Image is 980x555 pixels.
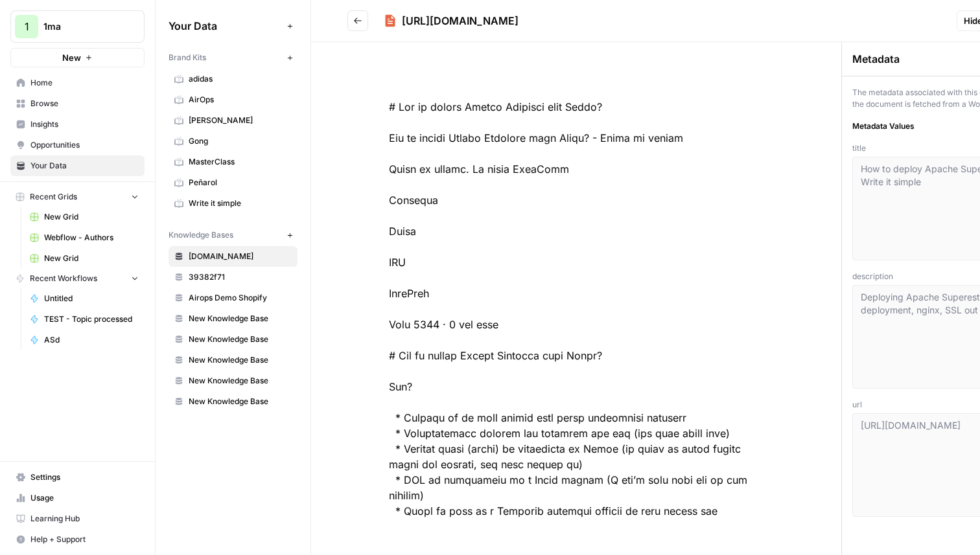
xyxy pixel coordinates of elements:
a: New Knowledge Base [169,308,297,329]
a: Untitled [24,288,145,309]
span: MasterClass [189,156,292,168]
button: Recent Grids [10,187,145,207]
span: AirOps [189,94,292,106]
span: New Knowledge Base [189,396,292,407]
span: [PERSON_NAME] [189,115,292,126]
a: New Knowledge Base [169,391,297,412]
a: Settings [10,467,145,488]
a: [PERSON_NAME] [169,110,297,131]
span: Recent Grids [30,191,77,203]
a: Airops Demo Shopify [169,288,297,308]
a: Browse [10,93,145,114]
a: Usage [10,488,145,508]
a: adidas [169,69,297,89]
span: Your Data [30,160,139,172]
a: Learning Hub [10,508,145,529]
span: New Grid [44,211,139,223]
span: Usage [30,492,139,504]
button: Help + Support [10,529,145,550]
a: Peñarol [169,172,297,193]
span: TEST - Topic processed [44,313,139,325]
span: Learning Hub [30,513,139,525]
span: 1 [25,19,29,34]
a: New Grid [24,207,145,227]
span: Metadata [852,51,900,67]
span: New [62,51,81,64]
span: Untitled [44,293,139,304]
span: 39382f71 [189,271,292,283]
a: TEST - Topic processed [24,309,145,330]
span: [DOMAIN_NAME] [189,251,292,262]
a: New Knowledge Base [169,329,297,350]
span: Opportunities [30,139,139,151]
button: Recent Workflows [10,269,145,288]
span: New Grid [44,253,139,264]
span: Airops Demo Shopify [189,292,292,304]
a: New Knowledge Base [169,350,297,370]
span: Brand Kits [169,52,206,63]
a: AirOps [169,89,297,110]
span: Browse [30,98,139,109]
span: Insights [30,119,139,130]
span: New Knowledge Base [189,354,292,366]
a: ASd [24,330,145,350]
a: Home [10,73,145,93]
span: 1ma [43,20,122,33]
a: Insights [10,114,145,135]
button: Workspace: 1ma [10,10,145,43]
span: Settings [30,471,139,483]
span: Write it simple [189,198,292,209]
span: Webflow - Authors [44,232,139,244]
span: Recent Workflows [30,273,97,284]
a: Write it simple [169,193,297,214]
a: Opportunities [10,135,145,155]
span: adidas [189,73,292,85]
span: Peñarol [189,177,292,188]
span: ASd [44,334,139,346]
a: 39382f71 [169,267,297,288]
a: New Knowledge Base [169,370,297,391]
button: Go back [347,10,368,31]
span: Knowledge Bases [169,229,233,241]
span: Gong [189,135,292,147]
a: MasterClass [169,152,297,172]
span: New Knowledge Base [189,313,292,324]
a: Webflow - Authors [24,227,145,248]
a: New Grid [24,248,145,269]
a: Gong [169,131,297,152]
a: Your Data [10,155,145,176]
a: [DOMAIN_NAME] [169,246,297,267]
span: New Knowledge Base [189,334,292,345]
span: Home [30,77,139,89]
span: Help + Support [30,534,139,545]
button: New [10,48,145,67]
span: Your Data [169,18,282,34]
div: [URL][DOMAIN_NAME] [402,13,519,28]
span: New Knowledge Base [189,375,292,387]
